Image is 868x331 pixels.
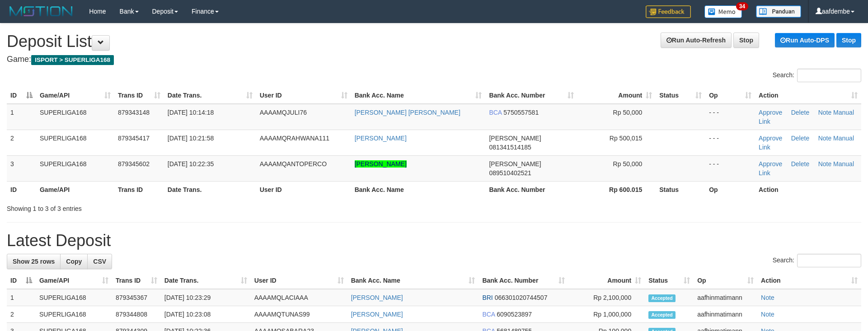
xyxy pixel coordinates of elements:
th: Bank Acc. Number: activate to sort column ascending [479,272,568,289]
span: Accepted [648,294,676,302]
input: Search: [797,254,861,267]
a: Approve [759,160,782,168]
img: panduan.png [756,5,801,18]
span: 879345602 [118,160,150,168]
span: Copy 066301020744507 to clipboard [495,294,548,301]
h1: Deposit List [7,33,861,51]
td: [DATE] 10:23:29 [161,289,251,306]
td: - - - [705,130,755,155]
a: Approve [759,109,782,116]
span: [DATE] 10:22:35 [168,160,214,168]
td: SUPERLIGA168 [36,306,112,323]
th: Trans ID: activate to sort column ascending [112,272,161,289]
th: Action [755,181,861,198]
span: AAAAMQRAHWANA111 [260,135,329,142]
a: Approve [759,135,782,142]
a: Note [818,135,832,142]
td: SUPERLIGA168 [36,155,114,181]
span: 879343148 [118,109,150,116]
th: Game/API [36,181,114,198]
span: [DATE] 10:14:18 [168,109,214,116]
th: Rp 600.015 [577,181,656,198]
span: BCA [489,109,502,116]
th: User ID [256,181,351,198]
th: Bank Acc. Name: activate to sort column ascending [351,87,486,104]
th: Date Trans.: activate to sort column ascending [164,87,256,104]
td: 3 [7,155,36,181]
td: SUPERLIGA168 [36,104,114,130]
a: [PERSON_NAME] [355,135,407,142]
a: [PERSON_NAME] [351,311,403,318]
a: [PERSON_NAME] [351,294,403,301]
a: Show 25 rows [7,254,61,269]
a: Note [818,160,832,168]
span: Rp 50,000 [613,109,643,116]
th: Op: activate to sort column ascending [694,272,757,289]
span: Copy [66,258,82,265]
td: SUPERLIGA168 [36,130,114,155]
a: Delete [791,109,809,116]
span: ISPORT > SUPERLIGA168 [31,55,114,65]
td: 879344808 [112,306,161,323]
th: Trans ID [114,181,164,198]
th: Action: activate to sort column ascending [757,272,861,289]
span: Copy 5750557581 to clipboard [503,109,539,116]
a: Stop [836,33,861,47]
th: Amount: activate to sort column ascending [568,272,645,289]
th: Bank Acc. Number [485,181,577,198]
span: Accepted [648,311,676,319]
th: Bank Acc. Name [351,181,486,198]
span: 34 [736,2,748,10]
th: Status: activate to sort column ascending [645,272,694,289]
a: Run Auto-Refresh [661,33,732,48]
img: Feedback.jpg [646,5,691,18]
th: ID [7,181,36,198]
th: User ID: activate to sort column ascending [256,87,351,104]
a: Delete [791,135,809,142]
label: Search: [773,69,861,82]
span: Rp 500,015 [610,135,642,142]
th: Amount: activate to sort column ascending [577,87,656,104]
label: Search: [773,254,861,267]
th: Op: activate to sort column ascending [705,87,755,104]
td: - - - [705,155,755,181]
td: AAAAMQTUNAS99 [251,306,347,323]
a: [PERSON_NAME] [PERSON_NAME] [355,109,460,116]
td: SUPERLIGA168 [36,289,112,306]
td: Rp 1,000,000 [568,306,645,323]
a: Stop [733,33,759,48]
th: Date Trans. [164,181,256,198]
td: 2 [7,130,36,155]
span: AAAAMQANTOPERCO [260,160,327,168]
th: ID: activate to sort column descending [7,87,36,104]
a: Note [818,109,832,116]
span: Copy 081341514185 to clipboard [489,144,531,151]
th: Trans ID: activate to sort column ascending [114,87,164,104]
a: [PERSON_NAME] [355,160,407,168]
h1: Latest Deposit [7,232,861,250]
th: Status: activate to sort column ascending [656,87,705,104]
a: Manual Link [759,135,854,151]
td: aafhinmatimann [694,306,757,323]
a: Manual Link [759,109,854,125]
th: Status [656,181,705,198]
th: Game/API: activate to sort column ascending [36,272,112,289]
span: Copy 089510402521 to clipboard [489,169,531,177]
span: Copy 6090523897 to clipboard [497,311,532,318]
th: Action: activate to sort column ascending [755,87,861,104]
td: 1 [7,104,36,130]
th: Bank Acc. Name: activate to sort column ascending [347,272,479,289]
th: Bank Acc. Number: activate to sort column ascending [485,87,577,104]
a: Delete [791,160,809,168]
span: BCA [482,311,495,318]
span: AAAAMQJULI76 [260,109,307,116]
td: 1 [7,289,36,306]
span: BRI [482,294,493,301]
th: Op [705,181,755,198]
td: - - - [705,104,755,130]
div: Showing 1 to 3 of 3 entries [7,200,355,213]
td: AAAAMQLACIAAA [251,289,347,306]
th: Date Trans.: activate to sort column ascending [161,272,251,289]
a: Manual Link [759,160,854,177]
img: Button%20Memo.svg [704,5,742,18]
